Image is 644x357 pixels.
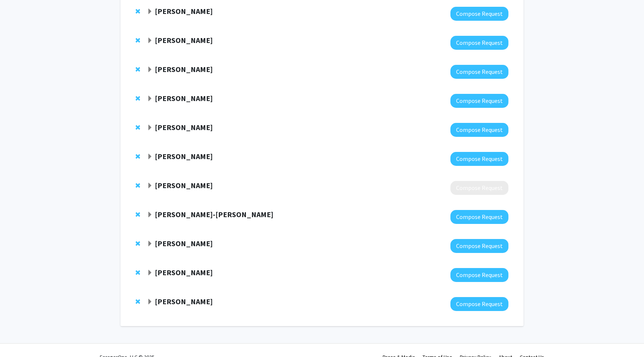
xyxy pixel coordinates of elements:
span: Expand Utthara Nayar Bookmark [147,299,153,305]
span: Remove Carlos Romo from bookmarks [136,241,140,247]
span: Remove Gretchen Alicea-Rebecca from bookmarks [136,211,140,218]
span: Expand Rachel Cane Bookmark [147,38,153,44]
strong: [PERSON_NAME] [155,35,213,45]
span: Expand Jeffrey Tornheim Bookmark [147,67,153,73]
button: Compose Request to Jeffrey Tornheim [450,65,508,79]
span: Expand Aniket Sidhaye Bookmark [147,125,153,131]
strong: [PERSON_NAME] [155,6,213,16]
span: Remove Lauren Jansson from bookmarks [136,153,140,159]
button: Compose Request to Aniket Sidhaye [450,123,508,137]
button: Compose Request to Rachel Cane [450,36,508,50]
span: Expand Raj Mukherjee Bookmark [147,270,153,276]
span: Remove Jeffrey Tornheim from bookmarks [136,66,140,72]
span: Remove Joann Bodurtha from bookmarks [136,95,140,101]
strong: [PERSON_NAME] [155,123,213,132]
strong: [PERSON_NAME] [155,297,213,306]
strong: [PERSON_NAME] [155,239,213,248]
span: Remove Rachel Cane from bookmarks [136,37,140,43]
strong: [PERSON_NAME] [155,152,213,161]
span: Remove Aniket Sidhaye from bookmarks [136,124,140,130]
span: Remove Raj Mukherjee from bookmarks [136,270,140,276]
span: Expand Lauren Jansson Bookmark [147,154,153,160]
button: Compose Request to Leticia Ryan [450,7,508,21]
span: Expand Carlos Romo Bookmark [147,241,153,247]
strong: [PERSON_NAME] [155,268,213,277]
strong: [PERSON_NAME] [155,93,213,103]
span: Expand Joann Bodurtha Bookmark [147,96,153,102]
span: Remove Utthara Nayar from bookmarks [136,299,140,305]
button: Compose Request to Utthara Nayar [450,297,508,311]
span: Expand Gretchen Alicea-Rebecca Bookmark [147,212,153,218]
button: Compose Request to Raj Mukherjee [450,268,508,282]
strong: [PERSON_NAME]-[PERSON_NAME] [155,210,273,219]
button: Compose Request to Lauren Jansson [450,152,508,166]
span: Remove Leticia Ryan from bookmarks [136,8,140,14]
button: Compose Request to Joann Bodurtha [450,94,508,108]
span: Expand Leticia Ryan Bookmark [147,9,153,15]
span: Remove Mary Wroblewski from bookmarks [136,182,140,188]
span: Expand Mary Wroblewski Bookmark [147,183,153,189]
button: Compose Request to Carlos Romo [450,239,508,253]
button: Compose Request to Gretchen Alicea-Rebecca [450,210,508,224]
strong: [PERSON_NAME] [155,181,213,190]
button: Compose Request to Mary Wroblewski [450,181,508,195]
strong: [PERSON_NAME] [155,64,213,74]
